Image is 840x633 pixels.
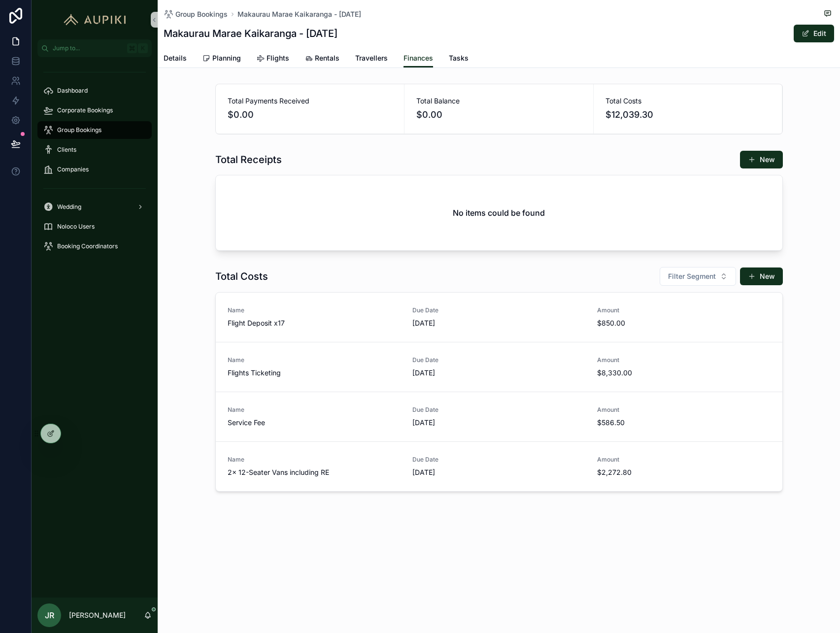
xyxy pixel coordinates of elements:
[228,108,393,122] span: $0.00
[164,9,228,19] a: Group Bookings
[597,418,770,428] span: $586.50
[57,242,118,250] span: Booking Coordinators
[37,218,152,235] a: Noloco Users
[59,12,131,28] img: App logo
[37,101,152,119] a: Corporate Bookings
[305,49,339,69] a: Rentals
[412,368,585,378] span: [DATE]
[597,318,770,328] span: $850.00
[228,96,393,106] span: Total Payments Received
[202,49,241,69] a: Planning
[257,49,289,69] a: Flights
[57,166,89,173] span: Companies
[57,146,76,154] span: Clients
[164,53,187,63] span: Details
[740,267,783,285] button: New
[605,108,771,122] span: $12,039.30
[597,467,770,477] span: $2,272.80
[164,27,337,40] h1: Makaurau Marae Kaikaranga - [DATE]
[403,53,433,63] span: Finances
[139,44,147,52] span: K
[57,106,113,114] span: Corporate Bookings
[57,223,95,231] span: Noloco Users
[412,356,585,364] span: Due Date
[37,39,152,57] button: Jump to...K
[37,237,152,255] a: Booking Coordinators
[175,9,228,19] span: Group Bookings
[228,418,401,428] span: Service Fee
[412,456,585,464] span: Due Date
[228,318,401,328] span: Flight Deposit x17
[228,467,401,477] span: 2x 12-Seater Vans including RE
[37,161,152,178] a: Companies
[794,25,834,42] button: Edit
[449,53,469,63] span: Tasks
[597,406,770,414] span: Amount
[228,368,401,378] span: Flights Ticketing
[597,456,770,464] span: Amount
[355,53,388,63] span: Travellers
[237,9,361,19] a: Makaurau Marae Kaikaranga - [DATE]
[53,44,123,52] span: Jump to...
[212,53,241,63] span: Planning
[37,82,152,100] a: Dashboard
[449,49,469,69] a: Tasks
[57,203,81,211] span: Wedding
[668,271,716,281] span: Filter Segment
[597,306,770,314] span: Amount
[32,57,158,268] div: scrollable content
[453,207,545,219] h2: No items could be found
[355,49,388,69] a: Travellers
[660,267,736,286] button: Select Button
[228,356,401,364] span: Name
[597,356,770,364] span: Amount
[740,151,783,168] button: New
[605,96,771,106] span: Total Costs
[228,306,401,314] span: Name
[412,418,585,428] span: [DATE]
[416,108,581,122] span: $0.00
[412,406,585,414] span: Due Date
[37,121,152,139] a: Group Bookings
[69,610,126,620] p: [PERSON_NAME]
[37,198,152,216] a: Wedding
[45,609,54,621] span: JR
[164,49,187,69] a: Details
[216,392,782,441] a: NameService FeeDue Date[DATE]Amount$586.50
[216,441,782,491] a: Name2x 12-Seater Vans including REDue Date[DATE]Amount$2,272.80
[215,269,268,283] h1: Total Costs
[597,368,770,378] span: $8,330.00
[403,49,433,68] a: Finances
[215,153,282,167] h1: Total Receipts
[228,406,401,414] span: Name
[267,53,289,63] span: Flights
[228,456,401,464] span: Name
[315,53,339,63] span: Rentals
[412,467,585,477] span: [DATE]
[57,87,88,95] span: Dashboard
[57,126,101,134] span: Group Bookings
[216,293,782,342] a: NameFlight Deposit x17Due Date[DATE]Amount$850.00
[216,342,782,392] a: NameFlights TicketingDue Date[DATE]Amount$8,330.00
[412,318,585,328] span: [DATE]
[37,141,152,159] a: Clients
[416,96,581,106] span: Total Balance
[412,306,585,314] span: Due Date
